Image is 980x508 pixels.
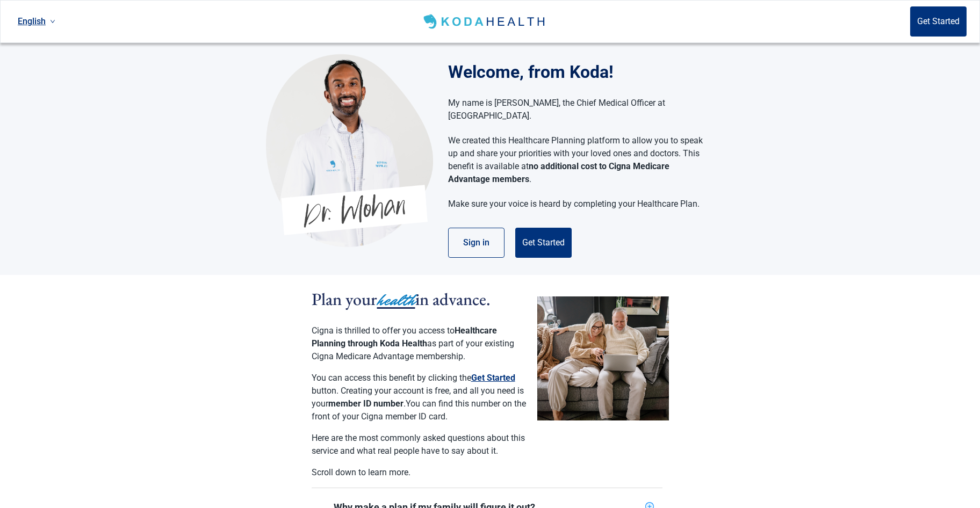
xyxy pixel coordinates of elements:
button: Sign in [448,228,505,258]
img: Koda Health [266,54,433,247]
span: Plan your [312,288,377,310]
p: Scroll down to learn more. [312,466,527,479]
p: Here are the most commonly asked questions about this service and what real people have to say ab... [312,432,527,458]
p: You can access this benefit by clicking the button. Creating your account is free, and all you ne... [312,372,527,423]
span: down [50,19,55,24]
button: Get Started [515,228,572,258]
span: Cigna is thrilled to offer you access to [312,325,455,336]
p: We created this Healthcare Planning platform to allow you to speak up and share your priorities w... [448,134,703,186]
span: in advance. [415,288,491,310]
a: Current language: English [13,12,60,30]
strong: member ID number [328,398,403,409]
strong: no additional cost to Cigna Medicare Advantage members [448,161,669,184]
h1: Welcome, from Koda! [448,59,714,85]
p: Make sure your voice is heard by completing your Healthcare Plan. [448,198,703,211]
span: health [377,288,415,312]
button: Get Started [471,372,515,384]
button: Get Started [910,6,967,37]
img: Koda Health [421,13,549,30]
p: My name is [PERSON_NAME], the Chief Medical Officer at [GEOGRAPHIC_DATA]. [448,97,703,122]
img: Couple planning their healthcare together [537,296,669,420]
